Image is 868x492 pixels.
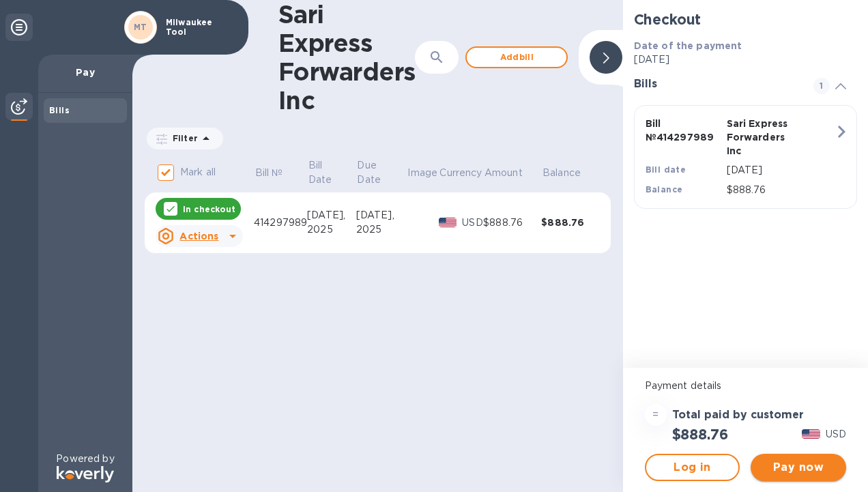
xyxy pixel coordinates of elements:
div: [DATE], [356,208,407,222]
img: USD [439,218,457,227]
img: Logo [57,466,114,482]
div: 2025 [356,222,407,237]
b: Balance [646,184,683,194]
b: Date of the payment [634,40,742,51]
p: Balance [542,166,581,180]
h2: $888.76 [672,426,728,443]
p: Mark all [180,165,216,179]
p: Currency [439,166,482,180]
p: [DATE] [727,163,835,177]
p: Sari Express Forwarders Inc [727,117,802,158]
span: Amount [484,166,540,180]
p: Filter [167,132,198,144]
p: Bill № [255,166,283,180]
span: 1 [813,78,830,94]
p: Payment details [645,379,846,393]
span: Balance [542,166,598,180]
p: Bill Date [308,158,337,187]
div: [DATE], [307,208,356,222]
p: Image [407,166,437,180]
h3: Bills [634,78,797,91]
div: $888.76 [483,216,541,230]
h2: Checkout [634,11,857,28]
div: 2025 [307,222,356,237]
b: MT [134,22,147,32]
div: $888.76 [541,216,599,229]
span: Bill Date [308,158,355,187]
p: Due Date [357,158,388,187]
p: $888.76 [727,183,835,197]
p: [DATE] [634,53,857,67]
p: In checkout [183,203,235,215]
p: Bill № 414297989 [646,117,721,144]
b: Bills [49,105,70,115]
span: Add bill [478,49,555,66]
div: 414297989 [254,216,307,230]
button: Pay now [751,454,846,481]
p: Pay [49,66,121,79]
p: USD [826,427,846,442]
span: Log in [657,459,728,476]
button: Log in [645,454,740,481]
button: Addbill [465,46,568,68]
span: Bill № [255,166,301,180]
u: Actions [179,231,218,242]
p: Milwaukee Tool [166,18,234,37]
p: Powered by [56,452,114,466]
button: Bill №414297989Sari Express Forwarders IncBill date[DATE]Balance$888.76 [634,105,857,209]
span: Pay now [762,459,835,476]
p: Amount [484,166,523,180]
h3: Total paid by customer [672,409,804,422]
p: USD [462,216,483,230]
div: = [645,404,667,426]
b: Bill date [646,164,686,175]
span: Due Date [357,158,405,187]
img: USD [802,429,820,439]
